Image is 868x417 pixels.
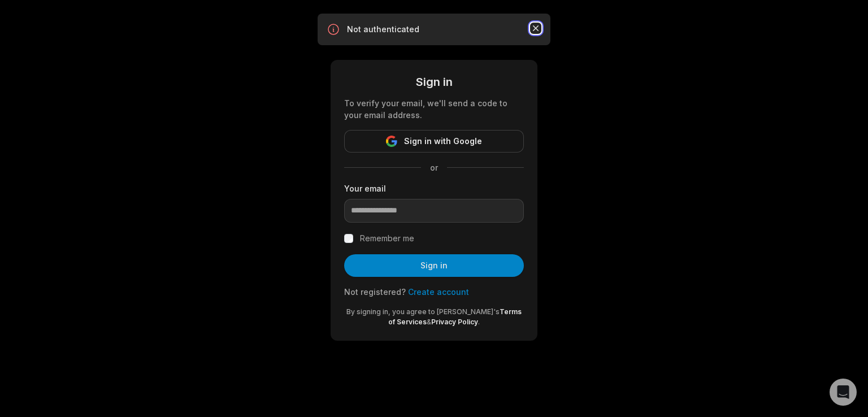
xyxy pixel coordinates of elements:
button: Sign in [344,254,524,277]
div: Open Intercom Messenger [830,379,857,406]
div: To verify your email, we'll send a code to your email address. [344,97,524,121]
p: Not authenticated [347,24,521,35]
a: Create account [408,287,469,297]
div: Sign in [344,73,524,90]
a: Terms of Services [388,307,522,326]
span: By signing in, you agree to [PERSON_NAME]'s [346,307,500,316]
span: or [421,162,447,173]
button: Sign in with Google [344,130,524,153]
a: Privacy Policy [431,318,478,326]
span: Sign in with Google [404,134,482,148]
span: & [427,318,431,326]
label: Your email [344,183,524,194]
span: . [478,318,480,326]
span: Not registered? [344,287,406,297]
label: Remember me [360,232,414,245]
